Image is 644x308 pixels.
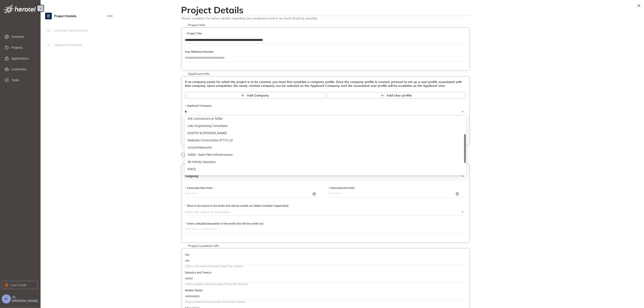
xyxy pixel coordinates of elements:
[11,76,34,85] span: Tasks
[54,40,83,49] span: Upload documents
[185,253,190,257] label: City
[185,288,203,293] label: Streets/ Roads
[181,16,470,20] span: Please complete the below details regarding your proposed work in as much detail as possible.
[185,50,214,54] label: Your Reference Number
[185,122,466,129] div: Leko Engineering Consultant
[11,65,34,74] span: Customers
[12,295,39,303] span: Hi, [PERSON_NAME]
[188,152,463,157] div: Yafibr - Dark Fibre Infrastructure
[185,115,466,122] div: AIK Contractors ta Yafibr
[185,300,466,304] div: (Type a street name and press "Enter/Tab" button)
[188,138,463,143] div: Noktada Construction (PTY) Ltd
[185,226,466,233] textarea: Enter a detailed description of the works that will be carried out
[185,173,463,180] span: Outgoing
[328,192,455,197] input: Estimated End Date
[11,283,27,287] span: User Guide
[185,192,312,197] input: Estimated Start Date
[11,54,34,63] span: Applications
[185,108,460,115] input: Applicant Company
[54,11,76,21] span: Project Details
[185,173,466,180] div: Eskom_WCOU
[188,174,463,179] div: Eskom_WCOU
[185,151,466,158] div: Yafibr - Dark Fibre Infrastructure
[185,257,466,264] input: City
[328,186,354,190] label: Estimated End Date
[5,297,8,301] span: CF
[11,43,34,52] span: Projects
[2,294,11,303] button: CF
[185,32,202,36] label: Project Title
[185,137,466,144] div: Noktada Construction (PTY) Ltd
[181,5,470,15] h2: Project Details
[188,116,463,121] div: AIK Contractors ta Yafibr
[188,159,463,164] div: SK Infinity Solutions
[185,144,466,151] div: Octotel Networks
[185,204,289,208] label: What is the nature of the works that will be carried out (Select multiple if applicable)
[247,93,269,98] span: Add Company
[387,93,412,98] span: Add User profile
[188,131,463,136] div: KANTEY & [PERSON_NAME]
[185,80,466,88] div: If no company exists for which the project is to be created, you must first establish a company p...
[185,92,325,99] button: Add Company
[326,92,466,99] button: Add User profile
[188,145,463,150] div: Octotel Networks
[186,72,212,76] span: Applicant Info
[185,165,466,173] div: KWCE
[54,26,88,35] span: Location Confirmation
[188,123,463,128] div: Leko Engineering Consultant
[186,244,221,248] span: Project Location Info
[185,54,466,61] input: Your Reference Number
[185,37,466,43] input: Project Title
[185,271,211,275] label: Suburb/s and Town/s
[185,104,211,108] label: Applicant Company
[185,264,466,269] div: (Type a city name and press "Enter/Tab" button)
[4,5,36,13] img: logo
[185,293,466,300] input: Streets/ Roads
[186,23,208,27] span: Project Info
[185,129,466,137] div: KANTEY & TEMPLER
[185,158,466,165] div: SK Infinity Solutions
[185,186,212,190] label: Estimated Start Date
[2,281,38,289] button: User Guide
[185,275,466,282] input: Suburb/s and Town/s
[185,282,466,286] div: (Type a suburb name and press "Enter/Tab" button)
[188,167,463,172] div: KWCE
[185,222,264,226] label: Enter a detailed description of the works that will be carried out
[11,32,34,41] span: Overview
